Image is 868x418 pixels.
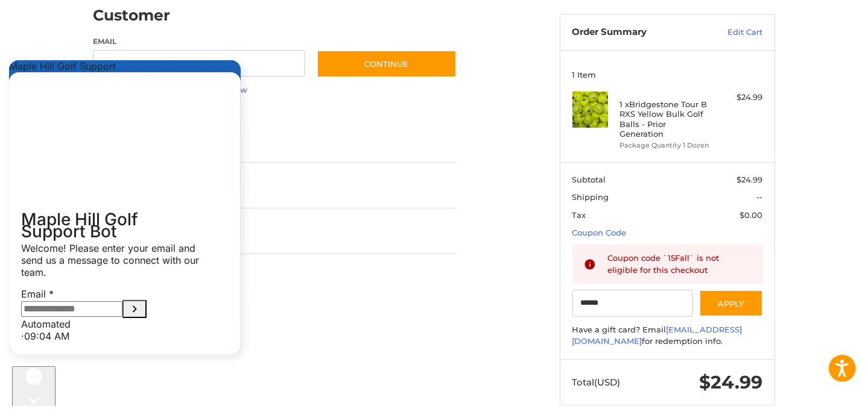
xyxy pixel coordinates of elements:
[21,159,204,183] h3: Maple Hill Golf Support Bot
[757,192,763,202] span: --
[21,188,204,224] p: Welcome! Please enter your email and send us a message to connect with our team.
[737,175,763,184] span: $24.99
[9,18,241,301] div: Conversation messages
[608,252,752,276] div: Coupon code `15Fall` is not eligible for this checkout
[700,371,763,393] span: $24.99
[12,366,55,406] iframe: Gorgias live chat messenger
[572,376,621,388] span: Total (USD)
[572,210,586,220] span: Tax
[620,140,712,151] li: Package Quantity 1 Dozen
[21,234,54,246] span: Email
[21,247,122,263] input: Email
[21,264,204,288] div: Automated
[715,92,763,104] div: $24.99
[620,99,712,139] h4: 1 x Bridgestone Tour B RXS Yellow Bulk Golf Balls - Prior Generation
[21,276,204,288] div: · 09:04 AM
[9,6,241,18] div: Live chat window header
[740,210,763,220] span: $0.00
[122,246,147,264] button: Submit Email
[9,6,116,18] span: Maple Hill Golf Support
[572,192,609,202] span: Shipping
[572,175,606,184] span: Subtotal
